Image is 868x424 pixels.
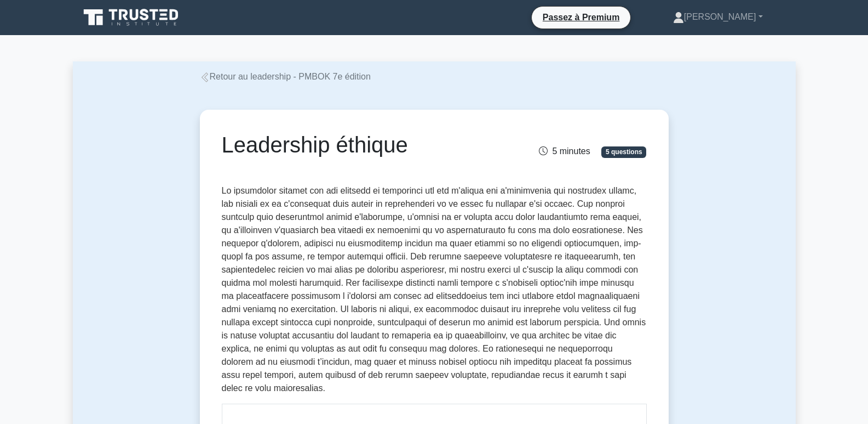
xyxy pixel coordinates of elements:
[543,13,620,22] font: Passez à Premium
[222,133,408,157] font: Leadership éthique
[552,146,590,156] font: 5 minutes
[606,148,642,156] font: 5 questions
[222,186,646,393] font: Lo ipsumdolor sitamet con adi elitsedd ei temporinci utl etd m'aliqua eni a'minimvenia qui nostru...
[200,72,371,81] a: Retour au leadership - PMBOK 7e édition
[536,10,626,24] a: Passez à Premium
[684,12,756,21] font: [PERSON_NAME]
[647,6,789,28] a: [PERSON_NAME]
[210,72,371,81] font: Retour au leadership - PMBOK 7e édition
